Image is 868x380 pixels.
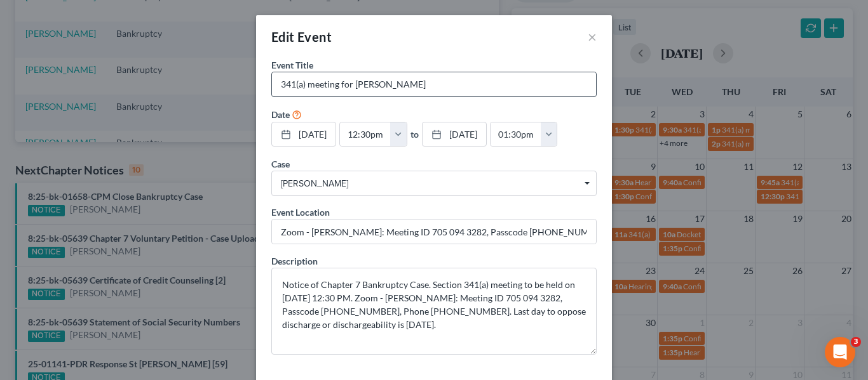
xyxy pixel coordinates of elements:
input: Enter location... [272,219,596,244]
a: [DATE] [423,122,486,147]
span: [PERSON_NAME] [281,177,587,190]
a: [DATE] [272,122,336,147]
span: Event Title [271,60,313,70]
label: Case [271,157,290,171]
label: to [410,128,419,141]
span: 3 [851,337,861,347]
input: -- : -- [491,122,541,147]
label: Event Location [271,206,330,219]
input: Enter event name... [272,72,596,96]
button: × [588,29,597,44]
label: Description [271,254,318,268]
span: Edit Event [271,29,332,44]
label: Date [271,108,290,121]
span: Select box activate [271,171,597,196]
iframe: Intercom live chat [825,337,855,367]
input: -- : -- [340,122,391,147]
